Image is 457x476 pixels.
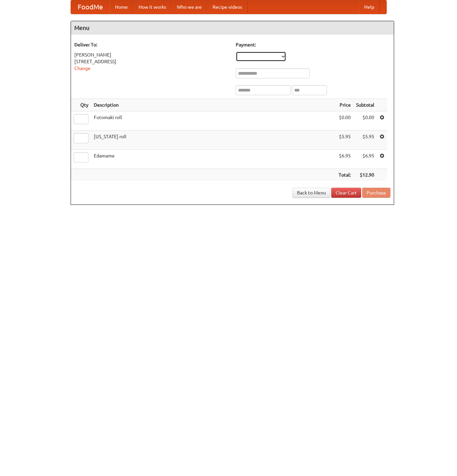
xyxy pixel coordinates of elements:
a: Back to Menu [293,188,330,198]
td: Edamame [91,150,336,169]
th: Description [91,99,336,111]
th: $12.90 [353,169,377,181]
td: $5.95 [353,131,377,150]
td: $0.00 [353,111,377,131]
h5: Deliver To: [74,41,229,48]
a: How it works [133,0,172,14]
a: Recipe videos [207,0,247,14]
td: [US_STATE] roll [91,131,336,150]
a: Who we are [172,0,207,14]
th: Total: [336,169,353,181]
td: $6.95 [336,150,353,169]
td: $6.95 [353,150,377,169]
a: Clear Cart [331,188,361,198]
th: Price [336,99,353,111]
div: [STREET_ADDRESS] [74,58,229,65]
td: $5.95 [336,131,353,150]
div: [PERSON_NAME] [74,51,229,58]
a: Home [110,0,133,14]
th: Qty [71,99,91,111]
h4: Menu [71,21,394,35]
a: Help [359,0,380,14]
td: $0.00 [336,111,353,131]
a: Change [74,66,90,71]
td: Futomaki roll [91,111,336,131]
th: Subtotal [353,99,377,111]
a: FoodMe [71,0,110,14]
h5: Payment: [236,41,390,48]
button: Purchase [362,188,390,198]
